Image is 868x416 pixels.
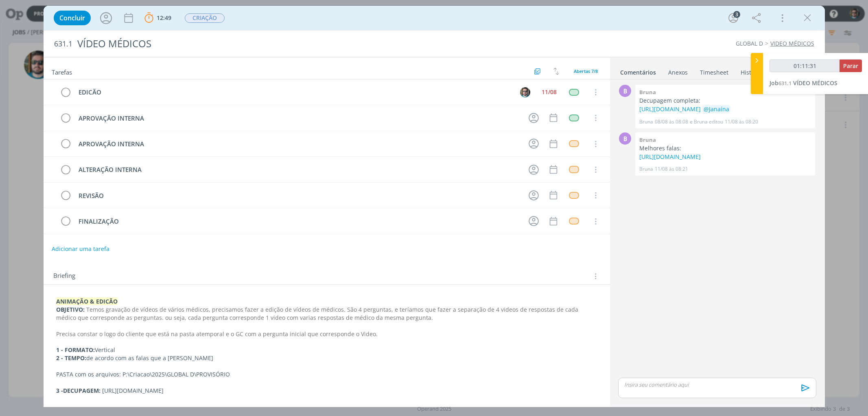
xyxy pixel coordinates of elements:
[574,68,598,74] span: Abertas 7/8
[620,65,656,77] a: Comentários
[770,79,837,87] a: Job631.1VÍDEO MÉDICOS
[44,6,825,407] div: dialog
[793,79,837,87] span: VÍDEO MÉDICOS
[840,59,862,72] button: Parar
[542,89,557,95] div: 11/08
[53,271,75,282] span: Briefing
[619,85,631,97] div: B
[519,86,531,98] button: R
[733,11,740,18] div: 3
[700,65,729,77] a: Timesheet
[727,11,740,24] button: 3
[520,87,530,97] img: R
[51,242,110,256] button: Adicionar uma tarefa
[157,14,171,22] span: 12:49
[639,88,656,96] b: Bruna
[639,153,701,161] a: [URL][DOMAIN_NAME]
[56,306,85,313] strong: OBJETIVO:
[740,65,765,77] a: Histórico
[75,113,521,123] div: APROVAÇÃO INTERNA
[56,387,101,394] strong: 3 -DECUPAGEM:
[56,354,597,362] p: de acordo com as falas que a [PERSON_NAME]
[668,68,688,77] div: Anexos
[639,105,701,113] a: [URL][DOMAIN_NAME]
[553,68,559,75] img: arrow-down-up.svg
[59,15,85,21] span: Concluir
[54,11,91,25] button: Concluir
[639,136,656,143] b: Bruna
[142,11,173,24] button: 12:49
[75,87,513,97] div: EDICÃO
[75,216,521,227] div: FINALIZAÇÃO
[185,13,225,23] span: CRIAÇÃO
[54,40,72,48] span: 631.1
[690,118,723,125] span: e Bruna editou
[619,132,631,145] div: B
[56,346,597,354] p: Vertical
[56,330,378,338] span: Precisa constar o logo do cliente que está na pasta atemporal e o GC com a pergunta inicial que c...
[655,118,688,125] span: 08/08 às 08:08
[184,13,225,23] button: CRIAÇÃO
[74,34,494,54] div: VÍDEO MÉDICOS
[736,40,763,47] a: GLOBAL D
[778,79,791,87] span: 631.1
[56,306,580,321] span: Temos gravação de vídeos de vários médicos, precisamos fazer a edição de vídeos de médicos. São 4...
[56,354,86,362] strong: 2 - TEMPO:
[704,105,729,113] span: @Janaína
[770,40,814,47] a: VIDEO MÉDICOS
[843,62,858,70] span: Parar
[75,139,521,149] div: APROVAÇÃO INTERNA
[56,387,597,395] p: [URL][DOMAIN_NAME]
[75,191,521,201] div: REVISÃO
[639,165,653,173] p: Bruna
[639,118,653,125] p: Bruna
[725,118,758,125] span: 11/08 às 08:20
[56,297,118,305] strong: ANIMAÇÃO & EDICÃO
[639,97,811,105] p: Decupagem completa:
[52,66,72,76] span: Tarefas
[56,370,230,378] span: PASTA com os arquivos: P:\Criacao\2025\GLOBAL D\PROVISÓRIO
[655,165,688,173] span: 11/08 às 08:21
[75,165,521,175] div: ALTERAÇÃO INTERNA
[639,144,811,152] p: Melhores falas:
[56,346,95,354] strong: 1 - FORMATO:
